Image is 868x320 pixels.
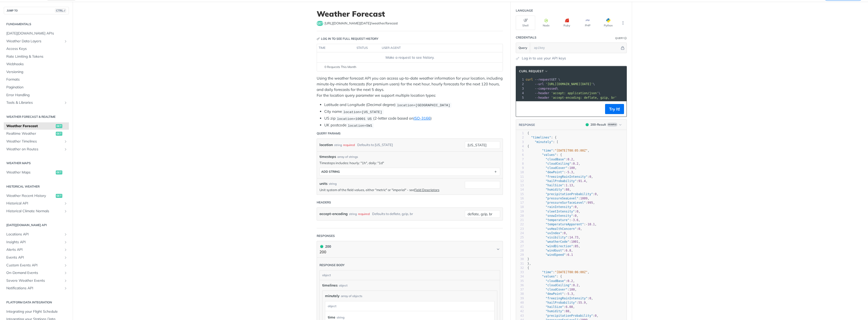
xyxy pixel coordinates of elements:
[319,210,348,218] label: accept-encoding
[6,31,68,36] span: [DATE][DOMAIN_NAME] APIs
[516,95,525,100] div: 5
[546,240,569,243] span: "weatherCode"
[324,122,503,128] li: UK postcode
[566,184,573,187] span: 1.13
[6,85,68,90] span: Pagination
[6,100,62,105] span: Tools & Libraries
[546,253,565,257] span: "windSpeed"
[516,218,524,222] div: 21
[317,9,503,18] h1: Weather Forecast
[516,205,524,209] div: 18
[319,249,331,255] p: 200
[527,210,580,213] span: : ,
[357,141,393,149] div: Defaults to [US_STATE]
[4,184,69,189] h2: Historical Weather
[527,197,589,200] span: : ,
[516,82,525,86] div: 2
[555,149,587,152] span: "[DATE]T08:05:00Z"
[319,188,462,192] p: Unit system of the field values, either "metric" or "imperial" - see
[567,170,573,174] span: 5.3
[546,82,593,86] span: '[URL][DOMAIN_NAME][DATE]'
[317,44,355,52] th: time
[4,262,69,269] a: Custom Events APIShow subpages for Custom Events API
[319,161,500,165] p: Timesteps includes: hourly: "1h", daily: "1d"
[516,253,524,257] div: 29
[320,270,499,280] div: object
[343,141,355,149] div: required
[319,154,336,159] span: timesteps
[516,262,524,266] div: 31
[526,78,560,81] span: GET \
[321,170,340,173] div: ADD string
[527,214,578,218] span: : ,
[6,201,62,206] span: Historical API
[4,246,69,254] a: Alerts APIShow subpages for Alerts API
[546,227,577,231] span: "uvHealthConcern"
[546,184,564,187] span: "hailSize"
[516,214,524,218] div: 20
[566,249,571,252] span: 6.8
[535,140,553,144] span: "minutely"
[6,62,68,67] span: Webhooks
[619,19,627,27] button: More Languages
[522,56,566,61] a: Log in to use your API keys
[6,54,68,59] span: Rate Limiting & Tokens
[317,200,331,205] div: Headers
[583,122,624,127] button: 200200-ResultExample
[4,7,69,14] button: JUMP TOCTRL-/
[527,158,575,161] span: : ,
[589,175,591,179] span: 0
[516,131,524,135] div: 1
[319,141,333,149] label: location
[4,91,69,99] a: Error Handling
[526,82,595,86] span: \
[397,103,450,107] span: location=[GEOGRAPHIC_DATA]
[4,53,69,60] a: Rate Limiting & Tokens
[4,130,69,137] a: Realtime Weatherget
[546,249,564,252] span: "windGust"
[337,155,358,159] div: array of strings
[64,101,68,105] button: Show subpages for Tools & Libraries
[599,16,618,30] button: Python
[4,269,69,277] a: On-Demand EventsShow subpages for On-Demand Events
[319,263,345,267] div: Response body
[527,188,571,191] span: : ,
[6,309,68,314] span: Integrating your Flight Schedule
[64,232,68,236] button: Show subpages for Locations API
[516,244,524,248] div: 27
[516,196,524,201] div: 16
[571,218,573,222] span: -
[6,124,55,129] span: Weather Forecast
[516,188,524,192] div: 14
[527,166,577,170] span: : ,
[546,223,584,226] span: "temperatureApparent"
[64,279,68,283] button: Show subpages for Severe Weather Events
[527,136,557,139] span: : {
[516,86,525,91] div: 3
[546,170,564,174] span: "dewPoint"
[4,138,69,145] a: Weather TimelinesShow subpages for Weather Timelines
[527,227,582,231] span: : ,
[546,192,593,196] span: "precipitationProbability"
[6,263,62,268] span: Custom Events API
[527,266,529,270] span: {
[527,205,578,209] span: : ,
[620,45,625,50] button: Hide
[526,91,600,95] span: \
[527,162,580,165] span: : ,
[56,170,62,174] span: get
[4,146,69,153] a: Weather on RoutesShow subpages for Weather on Routes
[527,170,575,174] span: : ,
[531,43,620,53] input: apikey
[569,236,578,239] span: 14.73
[516,209,524,214] div: 19
[4,277,69,285] a: Severe Weather EventsShow subpages for Severe Weather Events
[516,144,524,149] div: 4
[319,244,331,249] div: 200
[615,36,624,40] div: Query
[531,136,551,139] span: "timelines"
[615,36,627,40] div: QueryInformation
[4,231,69,238] a: Locations APIShow subpages for Locations API
[6,46,68,51] span: Access Keys
[575,205,577,209] span: 0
